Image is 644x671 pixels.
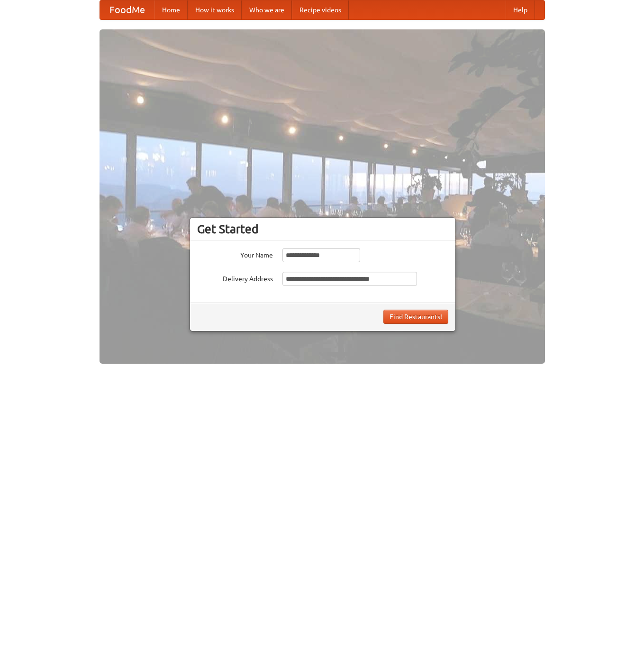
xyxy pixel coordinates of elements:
button: Find Restaurants! [383,310,448,324]
a: Recipe videos [292,0,349,19]
a: Help [506,0,535,19]
a: FoodMe [100,0,154,19]
label: Your Name [197,248,273,260]
a: Home [154,0,188,19]
h3: Get Started [197,222,448,236]
a: How it works [188,0,242,19]
label: Delivery Address [197,272,273,284]
a: Who we are [242,0,292,19]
